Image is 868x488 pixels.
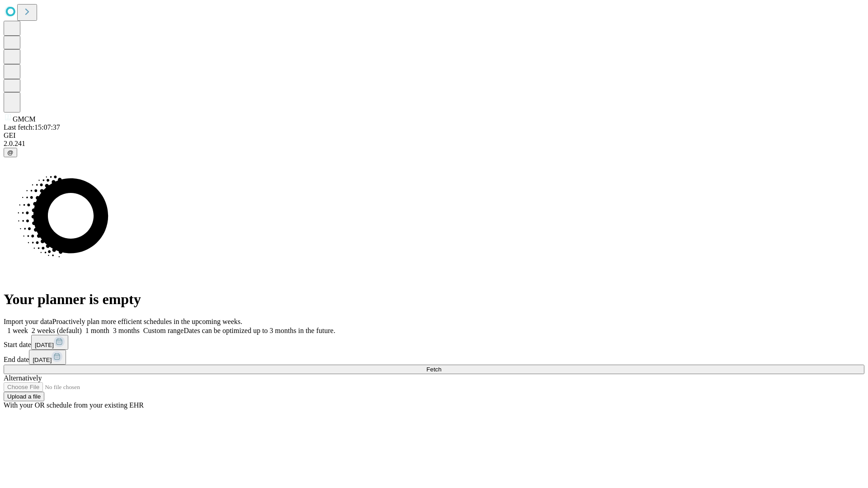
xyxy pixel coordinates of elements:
[426,366,441,373] span: Fetch
[85,327,109,334] span: 1 month
[143,327,184,334] span: Custom range
[4,392,44,401] button: Upload a file
[113,327,140,334] span: 3 months
[184,327,335,334] span: Dates can be optimized up to 3 months in the future.
[35,342,54,348] span: [DATE]
[4,365,864,374] button: Fetch
[4,350,864,365] div: End date
[7,149,14,156] span: @
[4,131,864,140] div: GEI
[4,374,42,382] span: Alternatively
[4,140,864,148] div: 2.0.241
[4,148,17,157] button: @
[4,123,60,131] span: Last fetch: 15:07:37
[7,327,28,334] span: 1 week
[52,318,242,325] span: Proactively plan more efficient schedules in the upcoming weeks.
[31,335,68,350] button: [DATE]
[4,318,52,325] span: Import your data
[33,357,52,363] span: [DATE]
[4,291,864,308] h1: Your planner is empty
[13,115,36,123] span: GMCM
[32,327,82,334] span: 2 weeks (default)
[4,401,144,409] span: With your OR schedule from your existing EHR
[4,335,864,350] div: Start date
[29,350,66,365] button: [DATE]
